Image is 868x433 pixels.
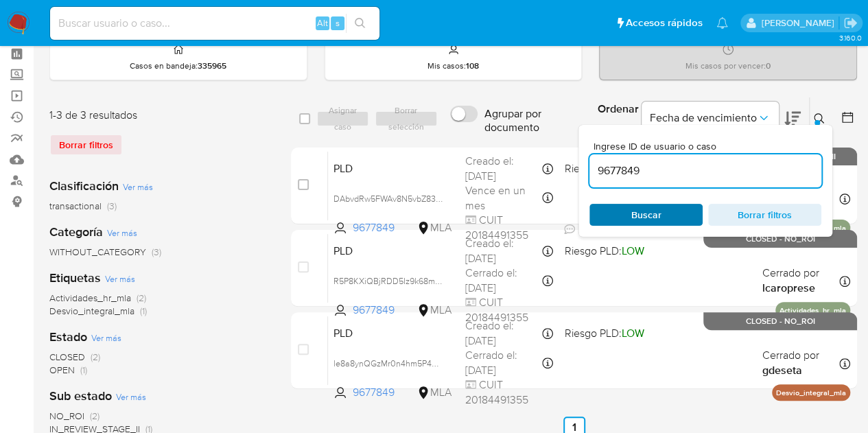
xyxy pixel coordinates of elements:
a: Salir [843,16,858,30]
span: 3.160.0 [838,32,861,43]
p: nicolas.fernandezallen@mercadolibre.com [761,16,838,30]
input: Buscar usuario o caso... [50,14,379,32]
span: Accesos rápidos [626,16,703,30]
button: search-icon [346,14,374,33]
span: Alt [317,16,328,30]
span: s [336,16,340,30]
a: Notificaciones [716,17,728,29]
